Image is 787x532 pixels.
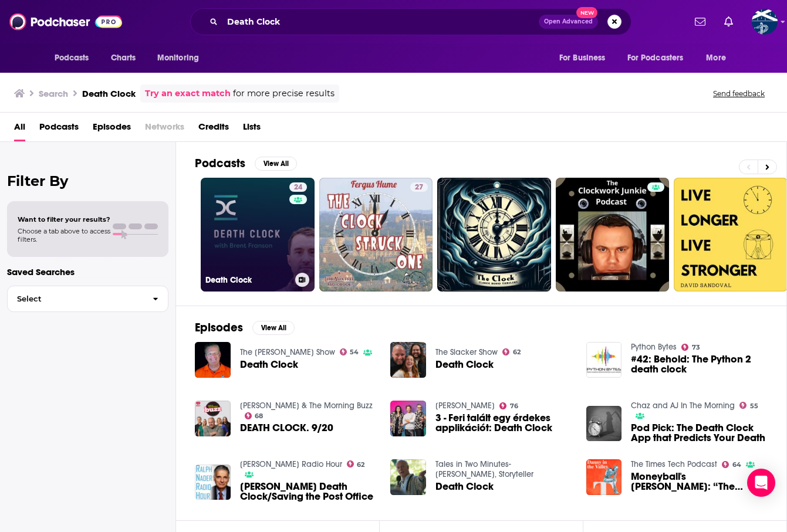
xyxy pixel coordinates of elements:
a: Chaz and AJ In The Morning [631,401,735,411]
img: 3 - Feri talált egy érdekes applikációt: Death Clock [390,401,426,436]
img: Death Clock [390,342,426,378]
a: EpisodesView All [195,320,295,335]
a: The Slacker Show [435,347,498,357]
span: Charts [111,50,136,66]
a: Balázsék [435,401,495,411]
span: #42: Behold: The Python 2 death clock [631,354,768,374]
a: DEATH CLOCK. 9/20 [240,423,333,433]
span: Monitoring [157,50,199,66]
a: Podcasts [39,117,79,141]
button: open menu [149,47,214,69]
span: More [706,50,726,66]
span: for more precise results [233,87,335,100]
a: 62 [502,348,521,355]
button: Open AdvancedNew [539,15,598,29]
a: Greg & The Morning Buzz [240,401,373,411]
span: 76 [510,404,518,409]
a: 54 [340,348,359,355]
a: 3 - Feri talált egy érdekes applikációt: Death Clock [435,413,572,433]
a: Try an exact match [145,87,231,100]
input: Search podcasts, credits, & more... [222,12,539,31]
button: Show profile menu [752,9,778,35]
a: Credits [198,117,229,141]
span: Open Advanced [544,19,593,25]
button: View All [255,157,297,171]
a: Ralph Nader Radio Hour [240,459,342,469]
h3: Death Clock [205,275,291,285]
div: Open Intercom Messenger [747,469,775,497]
img: #42: Behold: The Python 2 death clock [586,342,622,378]
span: 73 [692,345,700,350]
img: DEATH CLOCK. 9/20 [195,401,231,436]
a: 27 [319,178,433,292]
span: For Podcasters [627,50,684,66]
a: Python Bytes [631,342,677,352]
a: Tales in Two Minutes- Jay Stetzer, Storyteller [435,459,533,479]
span: [PERSON_NAME] Death Clock/Saving the Post Office [240,482,377,501]
a: 76 [499,402,518,409]
span: 55 [750,404,758,409]
h2: Podcasts [195,156,245,171]
a: 62 [347,460,365,467]
a: Lists [243,117,261,141]
span: 54 [350,350,359,355]
a: 27 [410,182,428,192]
img: Podchaser - Follow, Share and Rate Podcasts [9,11,122,33]
a: 64 [722,461,741,468]
span: Logged in as yaleschoolofmedicine [752,9,778,35]
a: Death Clock [435,360,494,370]
h3: Death Clock [82,88,136,99]
button: open menu [551,47,620,69]
a: Charts [103,47,143,69]
img: Death Clock [390,459,426,495]
span: For Business [559,50,606,66]
img: User Profile [752,9,778,35]
img: Death Clock [195,342,231,378]
span: Moneyball's [PERSON_NAME]: “The [PERSON_NAME] Death Clock” [631,472,768,492]
a: 24 [289,182,307,192]
span: 62 [513,350,521,355]
a: The Times Tech Podcast [631,459,717,469]
a: All [14,117,25,141]
a: 73 [681,344,700,351]
span: Podcasts [55,50,89,66]
span: New [576,7,597,18]
span: 64 [732,462,741,467]
span: Pod Pick: The Death Clock App that Predicts Your Death [631,423,768,443]
a: Trump Death Clock/Saving the Post Office [195,465,231,500]
a: 24Death Clock [201,178,315,292]
span: 27 [415,182,423,194]
span: Want to filter your results? [18,215,110,223]
img: Moneyball's Michael Lewis: “The Trump Death Clock” [586,459,622,495]
a: Episodes [93,117,131,141]
a: The Jimmy Barrett Show [240,347,335,357]
button: View All [252,321,295,335]
button: Select [7,286,168,312]
span: Choose a tab above to access filters. [18,227,110,243]
img: Pod Pick: The Death Clock App that Predicts Your Death [586,406,622,442]
h2: Filter By [7,172,168,189]
a: Show notifications dropdown [690,12,710,32]
a: Death Clock [240,360,298,370]
a: Death Clock [435,482,494,492]
a: PodcastsView All [195,156,297,171]
span: Networks [145,117,184,141]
